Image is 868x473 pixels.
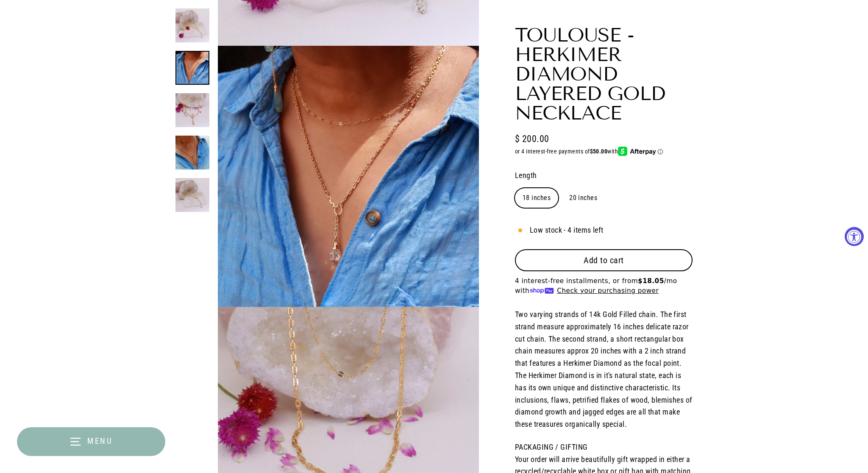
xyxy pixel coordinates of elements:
h1: Toulouse - Herkimer Diamond Layered Gold Necklace [515,25,693,123]
span: Add to cart [584,255,624,265]
img: Toulouse - Layered Gold Herkimer Diamond Necklace alt image | Breathe Autumn Rain Artisan Jewelry [175,178,209,212]
label: 18 inches [515,188,558,208]
span: Two varying strands of 14k Gold Filled chain. The first strand measure approximately 16 inches de... [515,310,693,428]
img: Toulouse - Layered Gold Herkimer Diamond Necklace main image | Breathe Autumn Rain Artisan Jewelry [175,8,209,42]
span: Low stock - 4 items left [530,224,604,236]
button: Menu [17,427,165,456]
img: Toulouse - Layered Gold Herkimer Diamond Necklace alt image | Breathe Autumn Rain Artisan Jewelry [175,93,209,127]
button: Add to cart [515,249,693,271]
label: 20 inches [562,188,605,208]
button: Accessibility Widget, click to open [845,227,864,246]
span: Menu [87,436,113,446]
label: Length [515,170,693,182]
span: $ 200.00 [515,131,549,146]
img: Toulouse - Layered Gold Herkimer Diamond Necklace life style layering example image | Breathe Aut... [175,136,209,170]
